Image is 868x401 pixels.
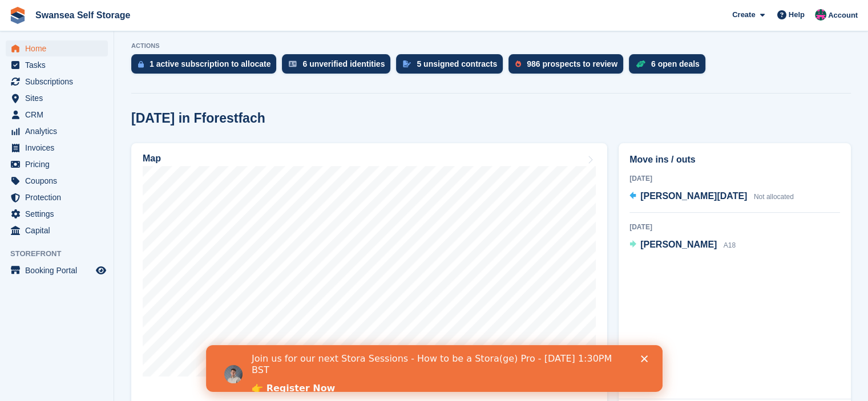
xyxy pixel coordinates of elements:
a: menu [6,123,108,139]
span: A18 [724,241,736,249]
h2: Move ins / outs [629,153,840,167]
span: [PERSON_NAME] [640,240,717,249]
span: Account [828,10,858,21]
span: Protection [25,189,94,205]
span: Coupons [25,173,94,189]
a: menu [6,262,108,278]
h2: [DATE] in Fforestfach [131,111,265,126]
a: menu [6,90,108,106]
a: menu [6,107,108,123]
a: menu [6,140,108,156]
div: [DATE] [629,222,840,232]
a: menu [6,57,108,73]
a: menu [6,222,108,238]
span: CRM [25,107,94,123]
div: 6 open deals [651,59,700,68]
span: Storefront [10,248,114,260]
img: verify_identity-adf6edd0f0f0b5bbfe63781bf79b02c33cf7c696d77639b501bdc392416b5a36.svg [289,60,297,67]
img: active_subscription_to_allocate_icon-d502201f5373d7db506a760aba3b589e785aa758c864c3986d89f69b8ff3... [138,60,144,68]
span: [PERSON_NAME][DATE] [640,191,747,201]
span: Home [25,40,94,56]
a: menu [6,189,108,205]
span: Create [732,9,755,21]
span: Not allocated [754,193,794,201]
div: 5 unsigned contracts [417,59,497,68]
img: contract_signature_icon-13c848040528278c33f63329250d36e43548de30e8caae1d1a13099fd9432cc5.svg [403,60,411,67]
span: Sites [25,90,94,106]
a: menu [6,206,108,222]
span: Settings [25,206,94,222]
a: Preview store [94,264,108,277]
a: 986 prospects to review [508,54,629,79]
iframe: Intercom live chat banner [206,345,663,392]
img: Paul Davies [815,9,826,21]
img: prospect-51fa495bee0391a8d652442698ab0144808aea92771e9ea1ae160a38d050c398.svg [515,60,521,67]
div: 986 prospects to review [527,59,617,68]
a: [PERSON_NAME] A18 [629,238,736,253]
img: deal-1b604bf984904fb50ccaf53a9ad4b4a5d6e5aea283cecdc64d6e3604feb123c2.svg [636,60,645,68]
span: Pricing [25,156,94,172]
a: 👉 Register Now [46,38,129,50]
a: 1 active subscription to allocate [131,54,282,79]
span: Subscriptions [25,74,94,90]
h2: Map [143,153,161,164]
span: Invoices [25,140,94,156]
div: [DATE] [629,173,840,184]
div: 1 active subscription to allocate [150,59,271,68]
span: Help [789,9,805,21]
a: 6 open deals [629,54,711,79]
a: [PERSON_NAME][DATE] Not allocated [629,189,794,204]
div: Close [435,10,446,17]
a: 6 unverified identities [282,54,396,79]
p: ACTIONS [131,42,851,50]
a: menu [6,74,108,90]
span: Tasks [25,57,94,73]
div: 6 unverified identities [302,59,385,68]
span: Capital [25,222,94,238]
a: menu [6,173,108,189]
a: 5 unsigned contracts [396,54,508,79]
a: menu [6,40,108,56]
span: Analytics [25,123,94,139]
span: Booking Portal [25,262,94,278]
img: stora-icon-8386f47178a22dfd0bd8f6a31ec36ba5ce8667c1dd55bd0f319d3a0aa187defe.svg [9,7,26,24]
a: Swansea Self Storage [31,6,135,25]
a: menu [6,156,108,172]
